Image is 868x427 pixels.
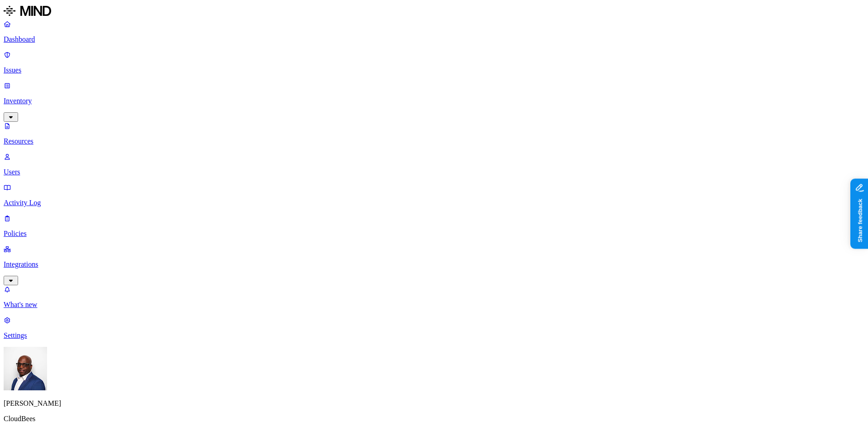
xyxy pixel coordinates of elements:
p: Integrations [4,260,864,269]
p: Resources [4,137,864,145]
a: What's new [4,285,864,309]
a: Activity Log [4,183,864,207]
p: Activity Log [4,199,864,207]
p: CloudBees [4,415,864,423]
p: Dashboard [4,35,864,43]
p: Users [4,168,864,176]
img: Gregory Thomas [4,347,47,390]
p: Policies [4,230,864,238]
a: Resources [4,122,864,145]
p: What's new [4,301,864,309]
img: MIND [4,4,51,18]
a: Settings [4,316,864,340]
p: Settings [4,331,864,340]
p: Issues [4,66,864,74]
a: Inventory [4,82,864,120]
a: Integrations [4,245,864,284]
a: MIND [4,4,864,20]
p: Inventory [4,97,864,105]
a: Policies [4,214,864,238]
a: Dashboard [4,20,864,43]
a: Issues [4,51,864,74]
a: Users [4,153,864,176]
